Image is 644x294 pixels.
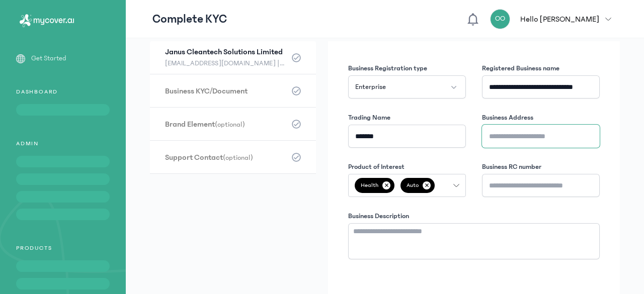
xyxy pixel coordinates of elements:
button: Enterprise [348,75,466,99]
label: Product of Interest [348,162,405,172]
p: Get Started [31,53,66,64]
label: Business Description [348,211,409,221]
p: Hello [PERSON_NAME] [520,13,599,25]
p: ✕ [382,181,390,189]
span: (optional) [223,154,253,162]
label: Registered Business name [482,63,559,73]
h3: Janus Cleantech Solutions Limited [165,46,286,57]
h3: Brand Element [165,119,286,130]
button: OOHello [PERSON_NAME] [490,9,617,29]
button: Health✕Auto✕ [348,174,466,197]
label: Business Registration type [348,63,427,73]
span: (optional) [215,121,245,129]
div: OO [490,9,510,29]
p: Complete KYC [152,11,227,27]
h3: Support Contact [165,152,286,163]
label: Business Address [482,113,533,123]
h3: Business KYC/Document [165,85,286,96]
label: Business RC number [482,162,541,172]
span: [EMAIL_ADDRESS][DOMAIN_NAME] || 07031008088 [165,57,286,69]
span: Health [355,178,394,193]
label: Trading Name [348,113,390,123]
span: Auto [400,178,435,193]
p: ✕ [423,181,431,189]
span: Enterprise [355,82,386,92]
